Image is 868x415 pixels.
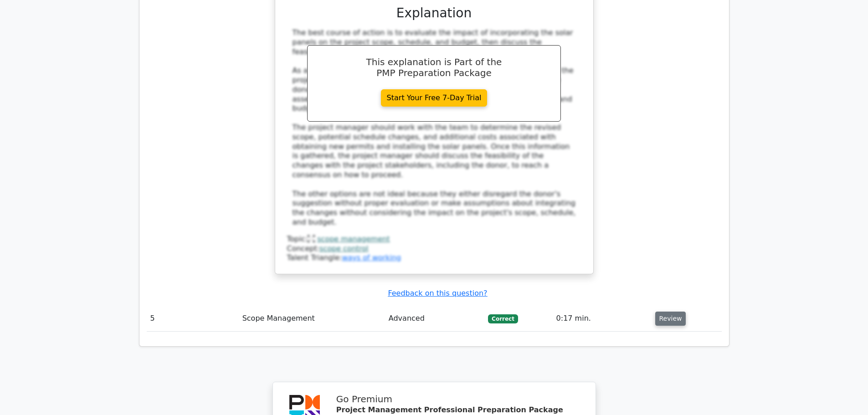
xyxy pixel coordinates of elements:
[287,235,581,244] div: Topic:
[293,5,576,21] h3: Explanation
[287,235,581,263] div: Talent Triangle:
[293,28,576,227] div: The best course of action is to evaluate the impact of incorporating the solar panels on the proj...
[488,314,518,323] span: Correct
[385,306,485,332] td: Advanced
[388,289,487,297] a: Feedback on this question?
[553,306,652,332] td: 0:17 min.
[287,244,581,254] div: Concept:
[147,306,239,332] td: 5
[381,89,488,107] a: Start Your Free 7-Day Trial
[239,306,385,332] td: Scope Management
[342,253,401,262] a: ways of working
[655,312,686,326] button: Review
[319,244,368,253] a: scope control
[317,235,390,243] a: scope management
